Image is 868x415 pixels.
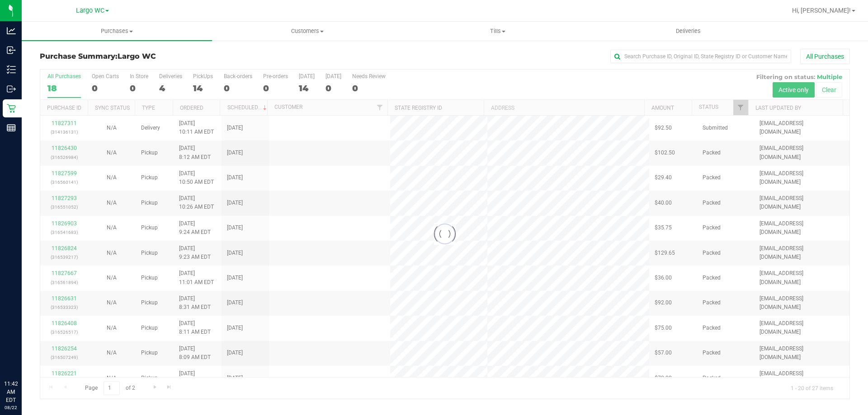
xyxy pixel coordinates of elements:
a: Customers [212,22,402,41]
h3: Purchase Summary: [40,52,310,61]
span: Purchases [22,27,212,35]
span: Customers [212,27,402,35]
span: Largo WC [76,7,104,14]
p: 11:42 AM EDT [4,380,18,404]
span: Deliveries [664,27,713,35]
inline-svg: Retail [7,104,16,113]
inline-svg: Inbound [7,46,16,55]
inline-svg: Inventory [7,65,16,74]
span: Tills [403,27,592,35]
inline-svg: Reports [7,123,16,132]
span: Hi, [PERSON_NAME]! [792,7,851,14]
a: Tills [402,22,593,41]
inline-svg: Analytics [7,26,16,35]
a: Purchases [22,22,212,41]
p: 08/22 [4,404,18,411]
inline-svg: Outbound [7,84,16,93]
a: Deliveries [593,22,783,41]
input: Search Purchase ID, Original ID, State Registry ID or Customer Name... [610,50,791,63]
iframe: Resource center [9,343,36,370]
span: Largo WC [118,52,156,61]
button: All Purchases [800,49,850,64]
